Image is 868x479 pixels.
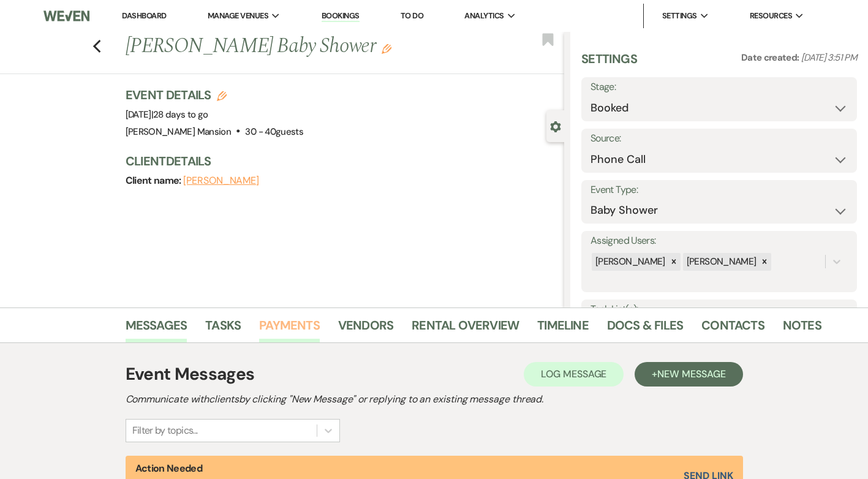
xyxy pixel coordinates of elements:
span: [PERSON_NAME] Mansion [126,126,232,138]
div: Filter by topics... [132,423,198,438]
label: Event Type: [591,181,848,199]
a: Timeline [537,315,589,342]
a: Dashboard [122,10,166,21]
a: Bookings [322,10,360,22]
span: Resources [750,10,792,22]
a: Contacts [701,315,764,342]
a: Messages [126,315,187,342]
span: Log Message [541,368,606,380]
img: Weven Logo [43,3,89,29]
a: To Do [401,10,423,21]
label: Assigned Users: [591,232,848,250]
span: 30 - 40 guests [245,126,303,138]
span: [DATE] 3:51 PM [801,51,857,64]
button: [PERSON_NAME] [183,176,259,186]
label: Source: [591,130,848,148]
div: [PERSON_NAME] [683,253,758,271]
h3: Client Details [126,153,553,170]
a: Rental Overview [412,315,519,342]
span: Client name: [126,174,184,187]
h1: [PERSON_NAME] Baby Shower [126,32,472,61]
strong: Action Needed [135,462,203,475]
span: | [151,108,208,121]
label: Stage: [591,78,848,96]
a: Vendors [338,315,393,342]
h3: Event Details [126,86,304,104]
span: New Message [657,368,725,380]
span: 28 days to go [153,108,208,121]
a: Tasks [205,315,241,342]
div: [PERSON_NAME] [592,253,667,271]
h3: Settings [581,50,637,77]
h1: Event Messages [126,361,255,387]
span: Analytics [464,10,504,22]
button: Edit [382,43,391,54]
button: Close lead details [550,120,561,132]
span: Manage Venues [208,10,268,22]
h2: Communicate with clients by clicking "New Message" or replying to an existing message thread. [126,392,743,407]
a: Docs & Files [607,315,683,342]
button: +New Message [635,362,742,387]
button: Log Message [524,362,624,387]
span: Date created: [741,51,801,64]
a: Payments [259,315,320,342]
span: [DATE] [126,108,208,121]
label: Task List(s): [591,301,848,319]
a: Notes [783,315,821,342]
span: Settings [662,10,697,22]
